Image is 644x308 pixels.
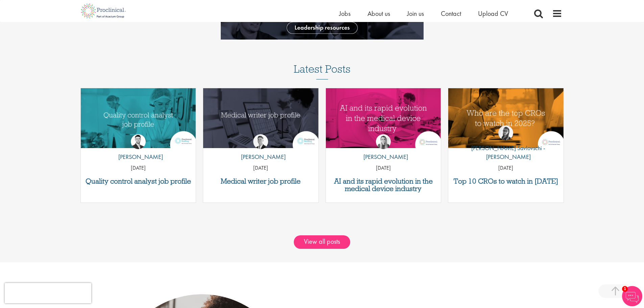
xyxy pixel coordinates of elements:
[448,164,564,172] p: [DATE]
[5,283,91,303] iframe: reCAPTCHA
[448,144,564,161] p: [PERSON_NAME] Savlovschi - [PERSON_NAME]
[81,164,196,172] p: [DATE]
[203,88,318,148] a: Link to a post
[622,286,642,306] img: Chatbot
[326,88,441,148] img: AI and Its Impact on the Medical Device Industry | Proclinical
[81,88,196,148] img: quality control analyst job profile
[326,88,441,148] a: Link to a post
[113,134,163,165] a: Joshua Godden [PERSON_NAME]
[131,134,146,149] img: Joshua Godden
[236,134,286,165] a: George Watson [PERSON_NAME]
[448,88,564,148] img: Top 10 CROs 2025 | Proclinical
[81,88,196,148] a: Link to a post
[358,134,408,165] a: Hannah Burke [PERSON_NAME]
[358,152,408,161] p: [PERSON_NAME]
[113,152,163,161] p: [PERSON_NAME]
[253,134,268,149] img: George Watson
[407,9,424,18] a: Join us
[367,9,390,18] a: About us
[448,88,564,148] a: Link to a post
[203,164,318,172] p: [DATE]
[84,177,193,185] a: Quality control analyst job profile
[207,177,315,185] a: Medical writer job profile
[448,125,564,164] a: Theodora Savlovschi - Wicks [PERSON_NAME] Savlovschi - [PERSON_NAME]
[452,177,560,185] a: Top 10 CROs to watch in [DATE]
[622,286,628,292] span: 1
[498,125,513,140] img: Theodora Savlovschi - Wicks
[203,88,318,148] img: Medical writer job profile
[326,164,441,172] p: [DATE]
[294,235,350,249] a: View all posts
[441,9,461,18] a: Contact
[329,177,438,192] a: AI and its rapid evolution in the medical device industry
[339,9,351,18] a: Jobs
[236,152,286,161] p: [PERSON_NAME]
[376,134,391,149] img: Hannah Burke
[478,9,508,18] a: Upload CV
[294,63,351,79] h3: Latest Posts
